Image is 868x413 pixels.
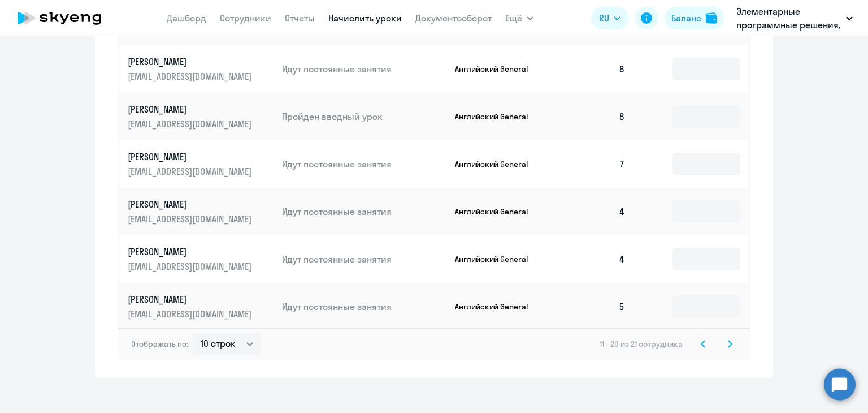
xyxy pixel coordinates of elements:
[600,339,683,349] span: 11 - 20 из 21 сотрудника
[128,103,254,115] p: [PERSON_NAME]
[455,206,540,217] p: Английский General
[128,150,254,163] p: [PERSON_NAME]
[455,159,540,169] p: Английский General
[599,11,609,25] span: RU
[285,12,315,24] a: Отчеты
[455,111,540,122] p: Английский General
[282,300,446,313] p: Идут постоянные занятия
[591,7,628,29] button: RU
[731,5,858,32] button: Элементарные программные решения, ЭЛЕМЕНТАРНЫЕ ПРОГРАММНЫЕ РЕШЕНИЯ, ООО
[128,246,273,273] a: [PERSON_NAME][EMAIL_ADDRESS][DOMAIN_NAME]
[555,140,634,188] td: 7
[555,93,634,140] td: 8
[128,165,254,178] p: [EMAIL_ADDRESS][DOMAIN_NAME]
[128,55,254,68] p: [PERSON_NAME]
[131,339,188,349] span: Отображать по:
[328,12,402,24] a: Начислить уроки
[505,7,533,29] button: Ещё
[128,198,254,210] p: [PERSON_NAME]
[455,254,540,264] p: Английский General
[128,260,254,273] p: [EMAIL_ADDRESS][DOMAIN_NAME]
[128,213,254,225] p: [EMAIL_ADDRESS][DOMAIN_NAME]
[555,188,634,235] td: 4
[736,5,841,32] p: Элементарные программные решения, ЭЛЕМЕНТАРНЫЕ ПРОГРАММНЫЕ РЕШЕНИЯ, ООО
[706,12,717,24] img: balance
[128,293,254,306] p: [PERSON_NAME]
[505,11,522,25] span: Ещё
[671,11,701,25] div: Баланс
[128,150,273,178] a: [PERSON_NAME][EMAIL_ADDRESS][DOMAIN_NAME]
[455,302,540,312] p: Английский General
[555,45,634,93] td: 8
[128,70,254,83] p: [EMAIL_ADDRESS][DOMAIN_NAME]
[128,55,273,83] a: [PERSON_NAME][EMAIL_ADDRESS][DOMAIN_NAME]
[128,198,273,225] a: [PERSON_NAME][EMAIL_ADDRESS][DOMAIN_NAME]
[128,246,254,258] p: [PERSON_NAME]
[665,7,724,29] button: Балансbalance
[282,110,446,123] p: Пройден вводный урок
[128,118,254,130] p: [EMAIL_ADDRESS][DOMAIN_NAME]
[555,235,634,283] td: 4
[415,12,492,24] a: Документооборот
[128,103,273,130] a: [PERSON_NAME][EMAIL_ADDRESS][DOMAIN_NAME]
[220,12,271,24] a: Сотрудники
[128,308,254,320] p: [EMAIL_ADDRESS][DOMAIN_NAME]
[282,63,446,75] p: Идут постоянные занятия
[282,158,446,170] p: Идут постоянные занятия
[455,64,540,74] p: Английский General
[282,253,446,265] p: Идут постоянные занятия
[128,293,273,320] a: [PERSON_NAME][EMAIL_ADDRESS][DOMAIN_NAME]
[167,12,206,24] a: Дашборд
[555,283,634,330] td: 5
[282,205,446,218] p: Идут постоянные занятия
